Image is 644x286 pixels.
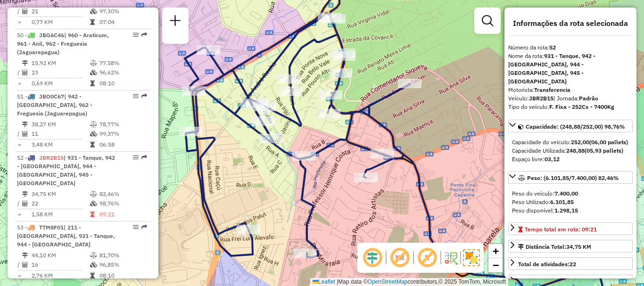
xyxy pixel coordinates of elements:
i: Tempo total em rota [90,81,95,86]
span: Peso do veículo: [512,190,578,197]
td: 82,46% [99,189,147,199]
i: % de utilização da cubagem [90,70,97,75]
i: Tempo total em rota [90,273,95,278]
i: Tempo total em rota [90,142,95,147]
a: Distância Total:34,75 KM [508,240,633,253]
span: + [493,245,499,257]
span: Ocultar deslocamento [361,246,384,269]
td: 11 [31,129,90,139]
a: Peso: (6.101,85/7.400,00) 82,46% [508,171,633,184]
span: − [493,259,499,271]
td: = [17,140,22,149]
a: Capacidade: (248,88/252,00) 98,76% [508,120,633,132]
td: 96,62% [99,68,147,77]
span: | 942 - [GEOGRAPHIC_DATA], 962 - Freguesia (Jaguarepagua) [17,93,92,117]
i: % de utilização da cubagem [90,8,97,14]
div: Tipo do veículo: [508,103,633,111]
td: / [17,129,22,139]
img: Fluxo de ruas [443,250,458,265]
td: 15,92 KM [31,58,90,68]
i: % de utilização do peso [90,191,97,197]
td: 09:21 [99,210,147,219]
i: % de utilização da cubagem [90,262,97,268]
span: JBG6C46 [39,32,64,39]
img: Exibir/Ocultar setores [463,249,480,266]
td: 97,30% [99,7,147,16]
td: 44,10 KM [31,251,90,260]
td: 16 [31,260,90,270]
span: JBR2B15 [39,154,64,161]
i: Tempo total em rota [90,212,95,217]
em: Opções [133,93,139,99]
span: Capacidade: (248,88/252,00) 98,76% [526,123,625,130]
span: Total de atividades: [518,261,576,268]
span: 52 - [17,154,115,187]
div: Espaço livre: [512,155,629,163]
td: 22 [31,199,90,208]
td: 06:58 [99,140,147,149]
a: OpenStreetMap [368,278,408,285]
i: % de utilização do peso [90,122,97,127]
td: = [17,79,22,88]
span: Exibir rótulo [416,246,438,269]
td: 38,27 KM [31,120,90,129]
td: 77,58% [99,58,147,68]
div: Peso Utilizado: [512,198,629,206]
strong: Transferencia [534,86,570,93]
td: 99,37% [99,129,147,139]
strong: 931 - Tanque, 942 - [GEOGRAPHIC_DATA], 944 - [GEOGRAPHIC_DATA], 945 - [GEOGRAPHIC_DATA] [508,52,595,85]
i: Total de Atividades [22,201,28,206]
a: Zoom out [488,258,503,272]
strong: 52 [549,44,556,51]
div: Veículo: [508,94,633,103]
span: JBO0C67 [39,93,64,100]
span: Peso: (6.101,85/7.400,00) 82,46% [527,174,619,181]
div: Capacidade do veículo: [512,138,629,147]
td: / [17,68,22,77]
em: Rota exportada [141,93,147,99]
td: 1,58 KM [31,210,90,219]
strong: JBR2B15 [529,95,553,102]
td: 21 [31,7,90,16]
div: Número da rota: [508,43,633,52]
a: Total de atividades:22 [508,257,633,270]
span: | 211 - [GEOGRAPHIC_DATA], 931 - Tanque, 944 - [GEOGRAPHIC_DATA] [17,224,115,248]
td: 34,75 KM [31,189,90,199]
strong: 252,00 [571,139,589,146]
div: Nome da rota: [508,52,633,86]
td: 96,85% [99,260,147,270]
td: / [17,7,22,16]
strong: 248,88 [566,147,585,154]
strong: Padrão [579,95,598,102]
strong: (05,93 pallets) [585,147,623,154]
i: Distância Total [22,122,28,127]
span: 53 - [17,224,115,248]
a: Nova sessão e pesquisa [166,11,185,33]
td: / [17,260,22,270]
span: | [337,278,338,285]
strong: 6.101,85 [550,198,574,205]
td: = [17,210,22,219]
span: | 931 - Tanque, 942 - [GEOGRAPHIC_DATA], 944 - [GEOGRAPHIC_DATA], 945 - [GEOGRAPHIC_DATA] [17,154,115,187]
span: | Jornada: [553,95,598,102]
div: Motorista: [508,86,633,94]
i: % de utilização do peso [90,60,97,66]
span: | 960 - Araticum, 961 - Anil, 962 - Freguesia (Jaguarepagua) [17,32,109,56]
td: 81,70% [99,251,147,260]
strong: F. Fixa - 252Cx - 7400Kg [549,103,614,110]
td: 08:10 [99,79,147,88]
i: Distância Total [22,191,28,197]
i: Distância Total [22,60,28,66]
strong: 7.400,00 [554,190,578,197]
em: Opções [133,224,139,230]
i: % de utilização do peso [90,253,97,258]
i: Total de Atividades [22,70,28,75]
div: Peso: (6.101,85/7.400,00) 82,46% [508,186,633,219]
div: Capacidade Utilizada: [512,147,629,155]
div: Capacidade: (248,88/252,00) 98,76% [508,134,633,167]
td: 2,76 KM [31,271,90,280]
strong: 03,12 [545,155,560,163]
span: Tempo total em rota: 09:21 [525,226,597,233]
td: 08:10 [99,271,147,280]
td: 0,69 KM [31,79,90,88]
